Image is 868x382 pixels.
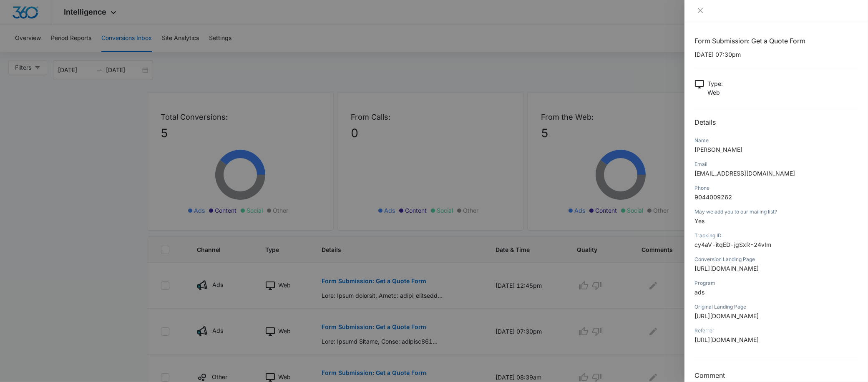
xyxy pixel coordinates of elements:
[697,7,704,14] span: close
[707,79,723,88] p: Type :
[694,289,704,296] span: ads
[694,256,858,263] div: Conversion Landing Page
[694,170,795,177] span: [EMAIL_ADDRESS][DOMAIN_NAME]
[694,184,858,192] div: Phone
[694,327,858,334] div: Referrer
[694,7,706,14] button: Close
[694,50,858,59] p: [DATE] 07:30pm
[694,137,858,144] div: Name
[694,117,858,127] h2: Details
[694,241,771,248] span: cy4aV-itqED-jgSxR-24vIm
[694,336,759,343] span: [URL][DOMAIN_NAME]
[694,232,858,239] div: Tracking ID
[694,265,759,272] span: [URL][DOMAIN_NAME]
[694,370,858,380] h3: Comment
[694,217,704,224] span: Yes
[694,312,759,319] span: [URL][DOMAIN_NAME]
[707,88,723,97] p: Web
[694,208,858,216] div: May we add you to our mailing list?
[694,303,858,311] div: Original Landing Page
[694,161,858,168] div: Email
[694,146,742,153] span: [PERSON_NAME]
[694,194,732,201] span: 9044009262
[694,279,858,287] div: Program
[694,36,858,46] h1: Form Submission: Get a Quote Form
